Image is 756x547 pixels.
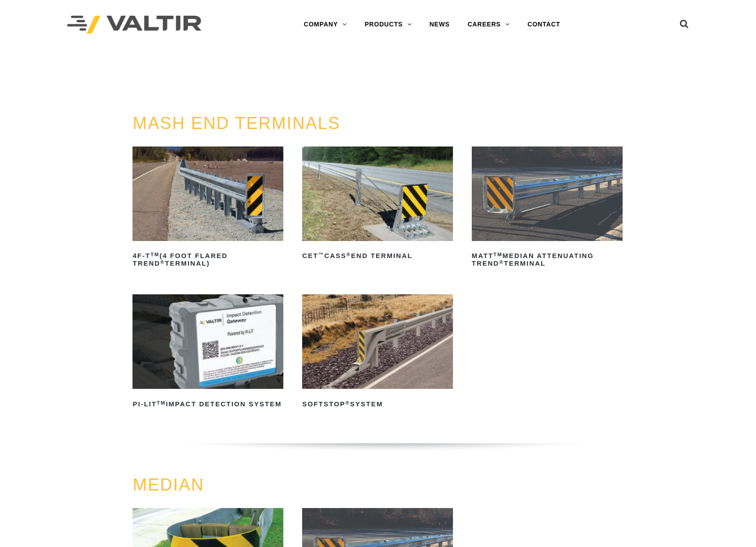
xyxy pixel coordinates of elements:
a: NEWS [420,16,458,34]
sup: ® [160,259,165,265]
a: PI-LITTMImpact Detection System [132,294,283,411]
a: CET™CASS®End Terminal [302,146,453,263]
a: PRODUCTS [356,16,421,34]
img: SoftStop System End Terminal [302,294,453,389]
sup: TM [493,252,502,257]
h2: SoftStop System [302,397,453,411]
a: CAREERS [459,16,519,34]
a: MATTTMMedian Attenuating TREND®Terminal [472,146,623,271]
a: 4F-TTM(4 Foot Flared TREND®Terminal) [132,146,283,271]
sup: ® [346,400,350,405]
a: CONTACT [519,16,569,34]
a: MEDIAN [132,475,204,494]
a: COMPANY [295,16,356,34]
sup: ® [346,252,351,257]
img: Valtir [67,16,201,34]
sup: ™ [318,252,324,257]
sup: TM [157,400,166,405]
a: SoftStop®System [302,294,453,411]
h2: MATT Median Attenuating TREND Terminal [472,249,623,271]
h2: CET CASS End Terminal [302,249,453,263]
h2: 4F-T (4 Foot Flared TREND Terminal) [132,249,283,271]
sup: ® [499,259,504,265]
sup: TM [150,252,159,257]
h2: PI-LIT Impact Detection System [132,397,283,411]
a: MASH END TERMINALS [132,114,340,133]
